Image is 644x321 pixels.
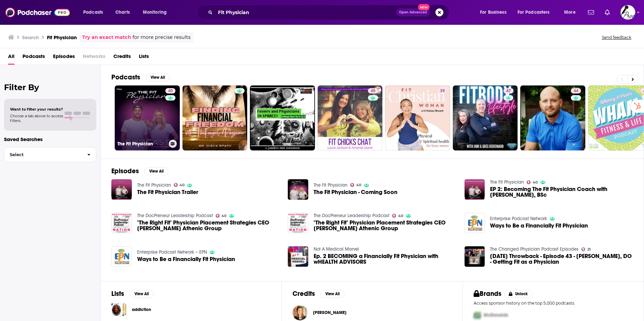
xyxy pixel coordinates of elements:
[506,88,511,94] span: 47
[465,213,485,233] img: Ways to Be a Financially Fit Physician
[490,246,579,252] a: The Changed Physician Podcast Episodes
[10,107,63,112] span: Want to filter your results?
[490,223,588,229] a: Ways to Be a Financially Fit Physician
[504,290,533,298] button: Unlock
[585,7,597,18] a: Show notifications dropdown
[475,7,515,18] button: open menu
[5,6,70,19] a: Podchaser - Follow, Share and Rate Podcasts
[314,182,347,188] a: The Fit Physician
[453,85,518,150] a: 47
[117,141,166,147] h3: The Fit Physician
[203,5,455,20] div: Search podcasts, credits, & more...
[503,88,514,93] a: 47
[137,220,280,231] a: "The Right Fit" Physician Placement Strategies CEO Craig Fowler Athenic Group
[621,5,635,20] img: User Profile
[490,186,633,198] span: EP 2: Becoming The Fit Physician Coach with [PERSON_NAME], BSc
[78,7,112,18] button: open menu
[474,301,633,306] p: Access sponsor history on the top 5,000 podcasts.
[368,88,378,93] a: 45
[179,184,184,187] span: 40
[533,181,538,184] span: 40
[111,246,132,267] img: Ways to Be a Financially Fit Physician
[111,290,124,298] h2: Lists
[111,7,134,18] a: Charts
[221,214,226,217] span: 40
[4,152,82,157] span: Select
[111,302,126,317] a: addiction
[137,220,280,231] span: "The Right Fit" Physician Placement Strategies CEO [PERSON_NAME] Athenic Group
[146,73,170,81] button: View All
[132,34,191,41] span: for more precise results
[398,214,403,217] span: 40
[22,34,39,41] h3: Search
[392,214,403,218] a: 40
[490,179,524,185] a: The Fit Physician
[314,220,457,231] span: "The Right Fit" Physician Placement Strategies CEO [PERSON_NAME] Athenic Group
[484,312,508,318] span: McDonalds
[314,253,457,265] a: Ep. 2 BECOMING a Financially Fit Physician with wHEALTH ADVISORS
[518,8,550,17] span: For Podcasters
[288,179,308,200] img: The Fit Physician - Coming Soon
[318,85,383,150] a: 45
[314,213,389,218] a: The DocPreneur Leadership Podcast
[399,11,427,14] span: Open Advanced
[139,51,149,65] a: Lists
[581,247,591,251] a: 21
[587,248,591,251] span: 21
[216,214,227,218] a: 40
[4,136,96,142] p: Saved Searches
[356,184,361,187] span: 40
[371,88,375,94] span: 45
[137,189,198,195] a: The Fit Physician Trailer
[292,290,344,298] a: CreditsView All
[215,7,396,18] input: Search podcasts, credits, & more...
[115,85,180,150] a: 40The Fit Physician
[292,305,308,320] img: Dr. Kara Fitzgerald
[571,88,581,93] a: 44
[396,8,430,16] button: Open AdvancedNew
[113,51,131,65] span: Credits
[465,246,485,267] img: Thursday Throwback - Episode 43 - Kaleb Redden, DO - Getting Fit as a Physician
[132,306,151,313] a: addiction
[490,253,633,265] a: Thursday Throwback - Episode 43 - Kaleb Redden, DO - Getting Fit as a Physician
[600,35,633,40] button: Send feedback
[320,290,344,298] button: View All
[137,213,213,218] a: The DocPreneur Leadership Podcast
[8,51,14,65] span: All
[288,246,308,267] a: Ep. 2 BECOMING a Financially Fit Physician with wHEALTH ADVISORS
[350,183,361,187] a: 40
[564,8,576,17] span: More
[22,51,45,65] a: Podcasts
[129,290,154,298] button: View All
[490,253,633,265] span: [DATE] Throwback - Episode 43 - [PERSON_NAME], DO - Getting Fit as a Physician
[602,7,612,18] a: Show notifications dropdown
[83,51,105,65] span: Networks
[111,179,132,200] img: The Fit Physician Trailer
[10,114,63,123] span: Choose a tab above to access filters.
[111,73,140,81] h2: Podcasts
[418,4,430,10] span: New
[144,167,168,175] button: View All
[111,167,139,175] h2: Episodes
[288,213,308,233] img: "The Right Fit" Physician Placement Strategies CEO Craig Fowler Athenic Group
[53,51,75,65] span: Episodes
[111,167,168,175] a: EpisodesView All
[621,5,635,20] button: Show profile menu
[313,310,346,315] span: [PERSON_NAME]
[138,7,175,18] button: open menu
[4,82,96,92] h2: Filter By
[82,34,131,41] a: Try an exact match
[440,88,445,94] span: 39
[574,88,578,94] span: 44
[513,7,559,18] button: open menu
[621,5,635,20] span: Logged in as sdonovan
[137,256,235,262] span: Ways to Be a Financially Fit Physician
